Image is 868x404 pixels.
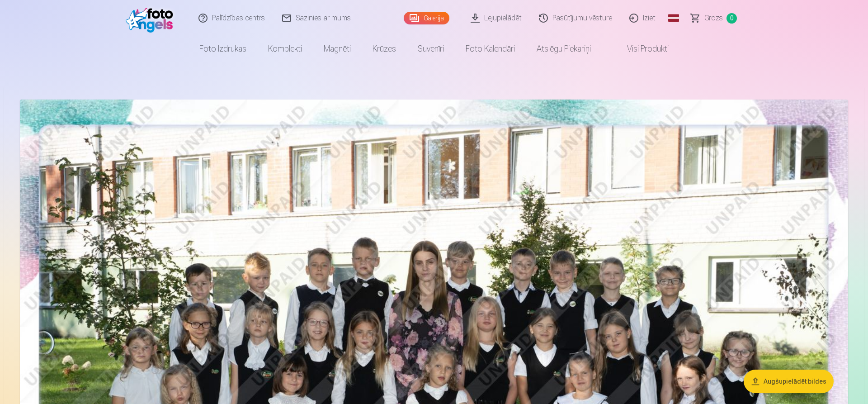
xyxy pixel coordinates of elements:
span: Grozs [704,13,723,24]
img: /fa1 [126,4,178,33]
a: Krūzes [362,36,407,62]
span: 0 [726,13,737,24]
a: Komplekti [257,36,313,62]
a: Atslēgu piekariņi [526,36,602,62]
a: Galerija [404,12,449,24]
a: Foto izdrukas [189,36,257,62]
a: Visi produkti [602,36,679,62]
button: Augšupielādēt bildes [744,370,834,393]
a: Magnēti [313,36,362,62]
a: Suvenīri [407,36,455,62]
a: Foto kalendāri [455,36,526,62]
